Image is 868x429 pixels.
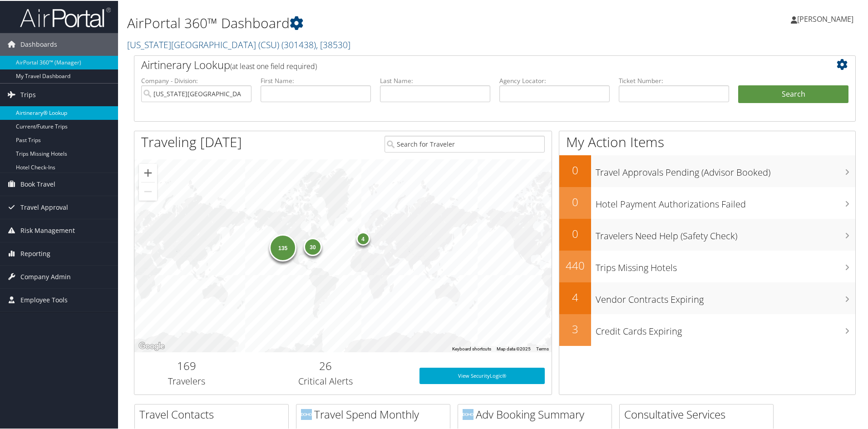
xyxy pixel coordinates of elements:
[137,340,167,351] img: Google
[559,186,855,218] a: 0Hotel Payment Authorizations Failed
[452,345,491,351] button: Keyboard shortcuts
[385,135,545,152] input: Search for Traveler
[246,357,406,373] h2: 26
[596,192,855,210] h3: Hotel Payment Authorizations Failed
[596,288,855,305] h3: Vendor Contracts Expiring
[596,224,855,242] h3: Travelers Need Help (Safety Check)
[499,75,610,84] label: Agency Locator:
[791,5,863,32] a: [PERSON_NAME]
[139,182,157,200] button: Zoom out
[141,374,232,387] h3: Travelers
[269,233,296,261] div: 135
[261,75,371,84] label: First Name:
[559,257,591,272] h2: 440
[559,225,591,241] h2: 0
[139,163,157,181] button: Zoom in
[536,345,549,350] a: Terms (opens in new tab)
[596,256,855,273] h3: Trips Missing Hotels
[141,75,252,84] label: Company - Division:
[738,84,848,103] button: Search
[419,367,545,383] a: View SecurityLogic®
[281,38,316,50] span: ( 301438 )
[559,162,591,177] h2: 0
[463,408,473,419] img: domo-logo.png
[497,345,531,350] span: Map data ©2025
[139,406,288,421] h2: Travel Contacts
[301,406,450,421] h2: Travel Spend Monthly
[137,340,167,351] a: Open this area in Google Maps (opens a new window)
[20,32,57,55] span: Dashboards
[127,38,350,50] a: [US_STATE][GEOGRAPHIC_DATA] (CSU)
[559,218,855,250] a: 0Travelers Need Help (Safety Check)
[624,406,773,421] h2: Consultative Services
[20,83,36,105] span: Trips
[596,161,855,178] h3: Travel Approvals Pending (Advisor Booked)
[20,172,55,195] span: Book Travel
[20,195,68,218] span: Travel Approval
[301,408,312,419] img: domo-logo.png
[230,60,317,70] span: (at least one field required)
[797,13,853,23] span: [PERSON_NAME]
[559,313,855,345] a: 3Credit Cards Expiring
[463,406,612,421] h2: Adv Booking Summary
[559,154,855,186] a: 0Travel Approvals Pending (Advisor Booked)
[559,321,591,336] h2: 3
[559,193,591,209] h2: 0
[559,132,855,151] h1: My Action Items
[127,13,617,32] h1: AirPortal 360™ Dashboard
[246,374,406,387] h3: Critical Alerts
[20,6,111,27] img: airportal-logo.png
[559,250,855,281] a: 440Trips Missing Hotels
[20,288,68,311] span: Employee Tools
[619,75,729,84] label: Ticket Number:
[304,237,322,255] div: 30
[356,231,370,244] div: 4
[20,242,50,264] span: Reporting
[141,132,242,151] h1: Traveling [DATE]
[380,75,490,84] label: Last Name:
[316,38,350,50] span: , [ 38530 ]
[559,281,855,313] a: 4Vendor Contracts Expiring
[559,289,591,304] h2: 4
[20,218,75,241] span: Risk Management
[141,357,232,373] h2: 169
[20,265,71,287] span: Company Admin
[596,320,855,337] h3: Credit Cards Expiring
[141,56,789,72] h2: Airtinerary Lookup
